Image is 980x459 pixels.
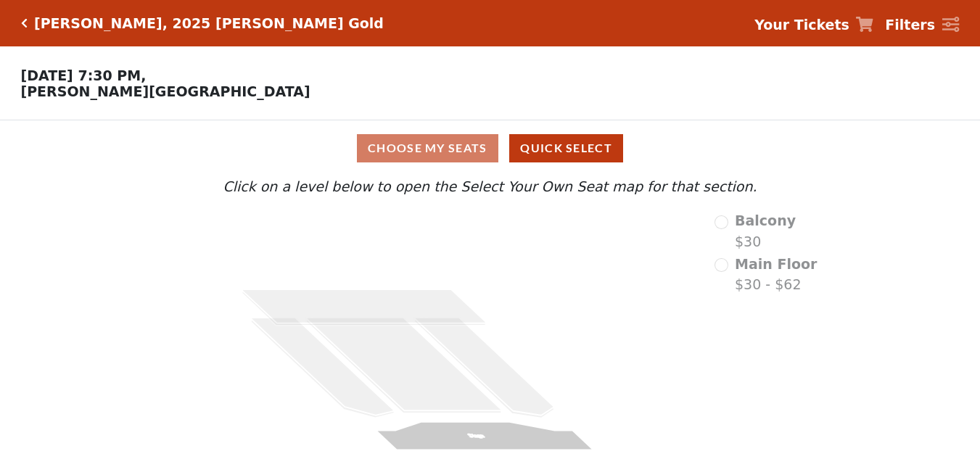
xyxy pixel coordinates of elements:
[735,210,796,252] label: $30
[754,17,849,33] strong: Your Tickets
[885,15,959,36] a: Filters
[242,289,486,326] g: Balcony - Seats Available: 0
[34,15,384,32] h5: [PERSON_NAME], 2025 [PERSON_NAME] Gold
[466,432,486,438] text: Stage
[735,254,817,295] label: $30 - $62
[133,176,847,197] p: Click on a level below to open the Select Your Own Seat map for that section.
[885,17,935,33] strong: Filters
[21,18,28,28] a: Click here to go back to filters
[735,212,796,228] span: Balcony
[754,15,873,36] a: Your Tickets
[251,318,554,418] g: Main Floor - Seats Available: 0
[509,134,623,162] button: Quick Select
[735,256,817,272] span: Main Floor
